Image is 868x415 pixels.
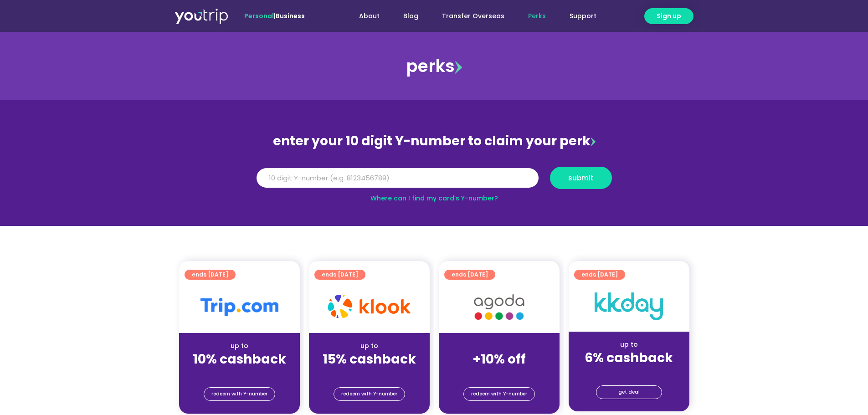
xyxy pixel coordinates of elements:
span: ends [DATE] [322,270,358,280]
div: up to [316,341,422,351]
a: Sign up [644,8,693,24]
a: Business [276,11,305,20]
a: redeem with Y-number [334,387,405,401]
div: (for stays only) [446,368,552,377]
span: ends [DATE] [452,270,488,280]
a: ends [DATE] [574,270,625,280]
span: redeem with Y-number [341,388,397,400]
form: Y Number [257,167,612,196]
a: redeem with Y-number [204,387,275,401]
nav: Menu [329,8,608,25]
button: submit [550,167,612,189]
div: up to [186,341,293,351]
span: | [244,11,305,20]
span: ends [DATE] [581,270,618,280]
a: Where can I find my card’s Y-number? [370,194,498,203]
a: ends [DATE] [314,270,365,280]
strong: 6% cashback [585,349,673,367]
a: Transfer Overseas [430,8,516,25]
span: get deal [618,386,640,399]
a: Perks [516,8,558,25]
strong: 15% cashback [323,350,416,368]
span: redeem with Y-number [471,388,527,400]
span: Personal [244,11,274,20]
div: (for stays only) [316,368,422,377]
div: (for stays only) [186,368,293,377]
a: ends [DATE] [185,270,236,280]
a: get deal [596,385,662,399]
a: ends [DATE] [444,270,495,280]
a: redeem with Y-number [463,387,535,401]
strong: 10% cashback [193,350,286,368]
span: submit [568,174,594,181]
strong: +10% off [473,350,526,368]
div: enter your 10 digit Y-number to claim your perk [252,129,616,153]
div: up to [576,340,682,349]
input: 10 digit Y-number (e.g. 8123456789) [257,168,539,188]
a: About [347,8,391,25]
div: (for stays only) [576,366,682,376]
span: redeem with Y-number [211,388,267,400]
a: Blog [391,8,430,25]
a: Support [558,8,608,25]
span: up to [491,341,508,350]
span: ends [DATE] [192,270,228,280]
span: Sign up [657,11,681,21]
